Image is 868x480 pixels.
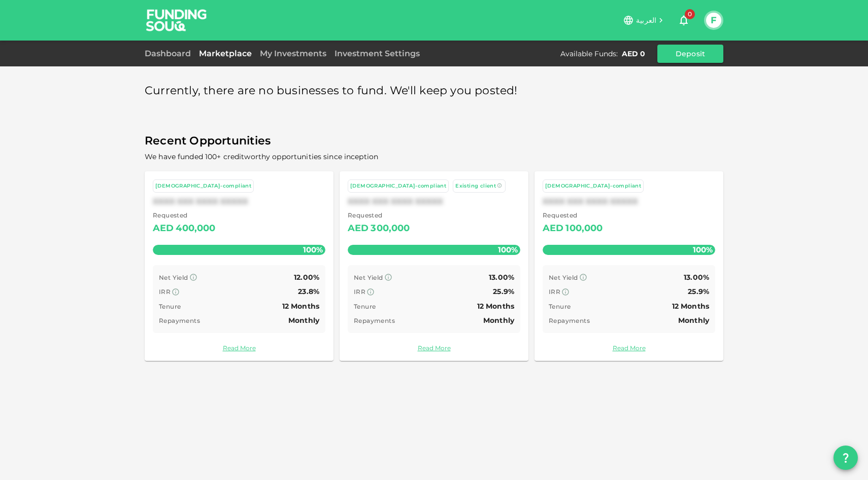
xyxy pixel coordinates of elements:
[145,81,518,101] span: Currently, there are no businesses to fund. We'll keep you posted!
[153,197,325,206] div: XXXX XXX XXXX XXXXX
[483,316,514,325] span: Monthly
[301,242,325,257] span: 100%
[833,446,858,470] button: question
[455,182,496,189] span: Existing client
[195,49,256,58] a: Marketplace
[294,273,319,282] span: 12.00%
[549,317,590,324] span: Repayments
[288,316,319,325] span: Monthly
[348,343,520,353] a: Read More
[298,287,319,296] span: 23.8%
[672,302,709,311] span: 12 Months
[549,288,560,296] span: IRR
[493,287,514,296] span: 25.9%
[145,131,723,151] span: Recent Opportunities
[495,242,520,257] span: 100%
[153,343,325,353] a: Read More
[153,220,174,237] div: AED
[348,210,410,220] span: Requested
[706,13,721,28] button: F
[159,274,188,281] span: Net Yield
[145,152,378,161] span: We have funded 100+ creditworthy opportunities since inception
[535,171,723,361] a: [DEMOGRAPHIC_DATA]-compliantXXXX XXX XXXX XXXXX Requested AED100,000100% Net Yield 13.00% IRR 25....
[145,171,333,361] a: [DEMOGRAPHIC_DATA]-compliantXXXX XXX XXXX XXXXX Requested AED400,000100% Net Yield 12.00% IRR 23....
[354,303,376,310] span: Tenure
[543,210,603,220] span: Requested
[159,303,181,310] span: Tenure
[145,49,195,58] a: Dashboard
[340,171,528,361] a: [DEMOGRAPHIC_DATA]-compliant Existing clientXXXX XXX XXXX XXXXX Requested AED300,000100% Net Yiel...
[688,287,709,296] span: 25.9%
[354,317,395,324] span: Repayments
[153,210,216,220] span: Requested
[371,220,410,237] div: 300,000
[684,273,709,282] span: 13.00%
[282,302,319,311] span: 12 Months
[622,49,645,59] div: AED 0
[354,274,383,281] span: Net Yield
[330,49,424,58] a: Investment Settings
[560,49,618,59] div: Available Funds :
[565,220,603,237] div: 100,000
[549,274,578,281] span: Net Yield
[350,182,446,191] div: [DEMOGRAPHIC_DATA]-compliant
[678,316,709,325] span: Monthly
[543,220,563,237] div: AED
[685,9,695,19] span: 0
[489,273,514,282] span: 13.00%
[674,10,694,30] button: 0
[159,288,171,296] span: IRR
[543,197,715,206] div: XXXX XXX XXXX XXXXX
[657,45,723,63] button: Deposit
[549,303,571,310] span: Tenure
[256,49,330,58] a: My Investments
[354,288,365,296] span: IRR
[636,16,656,25] span: العربية
[690,242,715,257] span: 100%
[477,302,514,311] span: 12 Months
[543,343,715,353] a: Read More
[545,182,641,191] div: [DEMOGRAPHIC_DATA]-compliant
[159,317,200,324] span: Repayments
[155,182,251,191] div: [DEMOGRAPHIC_DATA]-compliant
[348,197,520,206] div: XXXX XXX XXXX XXXXX
[176,220,215,237] div: 400,000
[348,220,369,237] div: AED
